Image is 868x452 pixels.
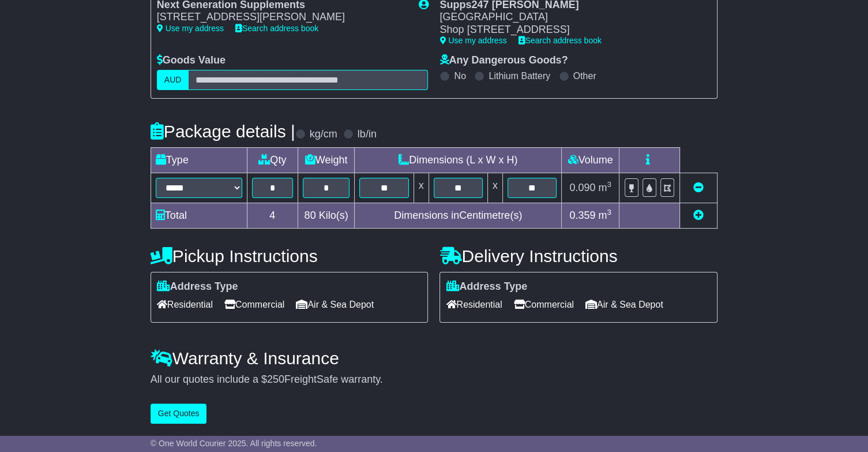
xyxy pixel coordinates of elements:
[151,404,207,424] button: Get Quotes
[296,296,374,313] span: Air & Sea Depot
[151,203,247,228] td: Total
[514,296,574,313] span: Commercial
[358,128,377,141] label: lb/in
[446,281,527,293] label: Address Type
[224,296,284,313] span: Commercial
[157,281,238,293] label: Address Type
[414,173,429,203] td: x
[151,246,429,266] h4: Pickup Instructions
[157,70,189,90] label: AUD
[298,203,355,228] td: Kilo(s)
[607,208,611,216] sup: 3
[151,349,717,368] h4: Warranty & Insurance
[151,122,295,141] h4: Package details |
[439,246,717,266] h4: Delivery Instructions
[267,373,284,385] span: 250
[305,210,316,221] span: 80
[151,439,317,448] span: © One World Courier 2025. All rights reserved.
[487,173,502,203] td: x
[562,147,619,173] td: Volume
[446,296,502,313] span: Residential
[585,296,663,313] span: Air & Sea Depot
[151,373,717,386] div: All our quotes include a $ FreightSafe warranty.
[569,210,595,221] span: 0.359
[157,11,407,24] div: [STREET_ADDRESS][PERSON_NAME]
[598,182,611,193] span: m
[439,36,506,45] a: Use my address
[355,203,562,228] td: Dimensions in Centimetre(s)
[598,210,611,221] span: m
[573,70,596,81] label: Other
[247,203,298,228] td: 4
[157,24,224,33] a: Use my address
[247,147,298,173] td: Qty
[355,147,562,173] td: Dimensions (L x W x H)
[439,11,700,24] div: [GEOGRAPHIC_DATA]
[235,24,318,33] a: Search address book
[454,70,465,81] label: No
[151,147,247,173] td: Type
[693,182,704,193] a: Remove this item
[298,147,355,173] td: Weight
[489,70,550,81] label: Lithium Battery
[157,296,213,313] span: Residential
[439,24,700,36] div: Shop [STREET_ADDRESS]
[310,128,337,141] label: kg/cm
[518,36,602,45] a: Search address book
[693,210,704,221] a: Add new item
[569,182,595,193] span: 0.090
[439,54,568,67] label: Any Dangerous Goods?
[157,54,226,67] label: Goods Value
[607,180,611,189] sup: 3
